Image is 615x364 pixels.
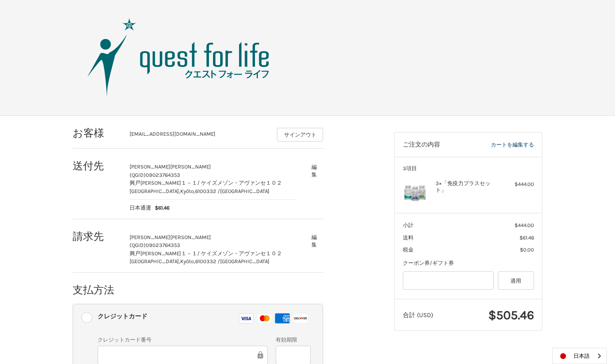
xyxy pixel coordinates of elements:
span: [PERSON_NAME] [170,234,211,240]
span: 6100332 / [195,188,220,194]
h3: 3項目 [403,165,534,172]
button: サインアウト [277,128,323,142]
span: / ケイズメゾン・アヴァンセ１０２ [197,250,282,257]
span: $0.00 [520,247,534,253]
span: 日本通運 [130,204,151,212]
button: 編集 [305,161,323,181]
button: 編集 [305,231,323,252]
div: クーポン券/ギフト券 [403,259,534,267]
div: クレジットカード [98,310,147,323]
iframe: セキュア・クレジットカード・フレーム - クレジットカード番号 [103,350,256,360]
span: $505.46 [488,308,534,322]
div: Language [552,348,607,364]
span: [GEOGRAPHIC_DATA], [130,258,180,264]
span: 税金 [403,247,414,253]
label: クレジットカード番号 [98,336,268,344]
span: (QGID) [130,172,146,178]
span: 興戸[PERSON_NAME]１－１ [130,250,197,257]
span: 09023764353 [146,242,180,248]
h2: 送付先 [73,159,121,172]
span: [PERSON_NAME] [130,234,170,240]
h2: 請求先 [73,230,121,243]
span: $444.00 [515,222,534,228]
span: / ケイズメゾン・アヴァンセ１０２ [197,180,282,186]
span: [GEOGRAPHIC_DATA], [130,188,180,194]
h4: 3×「免疫力プラスセット」 [436,180,499,194]
h3: ご注文の内容 [403,141,464,149]
span: [PERSON_NAME] [130,164,170,170]
input: Gift Certificate or Coupon Code [403,271,494,290]
iframe: セキュア・クレジットカード・フレーム - 有効期限 [282,350,304,360]
img: クエスト・グループ [75,16,282,99]
h2: お客様 [73,127,121,139]
label: 有効期限 [276,336,310,344]
span: [GEOGRAPHIC_DATA] [220,188,270,194]
span: $61.46 [519,235,534,241]
div: $444.00 [501,180,534,188]
aside: Language selected: 日本語 [552,348,607,364]
span: 送料 [403,235,414,241]
span: [PERSON_NAME] [170,164,211,170]
span: 6100332 / [195,258,220,264]
span: Kyōto, [180,258,195,264]
span: 合計 (USD) [403,311,433,319]
a: 日本語 [553,348,606,364]
span: $61.46 [151,204,170,212]
span: 09023764353 [146,172,180,178]
button: 適用 [498,271,534,290]
span: 興戸[PERSON_NAME]１－１ [130,180,197,186]
span: (QGID) [130,242,146,248]
a: カートを編集する [463,141,534,149]
span: [GEOGRAPHIC_DATA] [220,258,270,264]
span: 小計 [403,222,414,228]
h2: 支払方法 [73,283,121,296]
div: [EMAIL_ADDRESS][DOMAIN_NAME] [130,130,269,142]
span: Kyōto, [180,188,195,194]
